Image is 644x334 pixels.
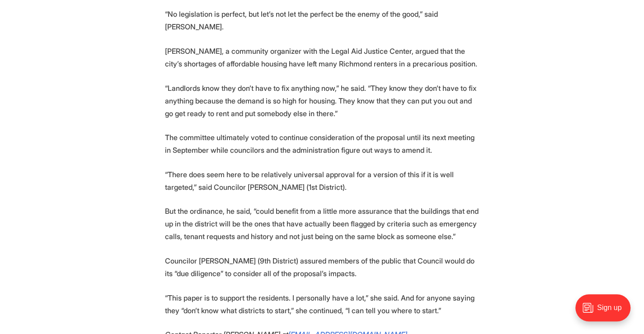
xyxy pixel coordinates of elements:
[165,168,479,193] p: “There does seem here to be relatively universal approval for a version of this if it is well tar...
[165,292,479,317] p: “This paper is to support the residents. I personally have a lot,” she said. And for anyone sayin...
[165,45,479,70] p: [PERSON_NAME], a community organizer with the Legal Aid Justice Center, argued that the city’s sh...
[165,8,479,33] p: “No legislation is perfect, but let’s not let the perfect be the enemy of the good,” said [PERSON...
[568,290,644,334] iframe: portal-trigger
[165,205,479,243] p: But the ordinance, he said, “could benefit from a little more assurance that the buildings that e...
[165,254,479,280] p: Councilor [PERSON_NAME] (9th District) assured members of the public that Council would do its “d...
[165,82,479,120] p: “Landlords know they don’t have to fix anything now,” he said. “They know they don’t have to fix ...
[165,131,479,156] p: The committee ultimately voted to continue consideration of the proposal until its next meeting i...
